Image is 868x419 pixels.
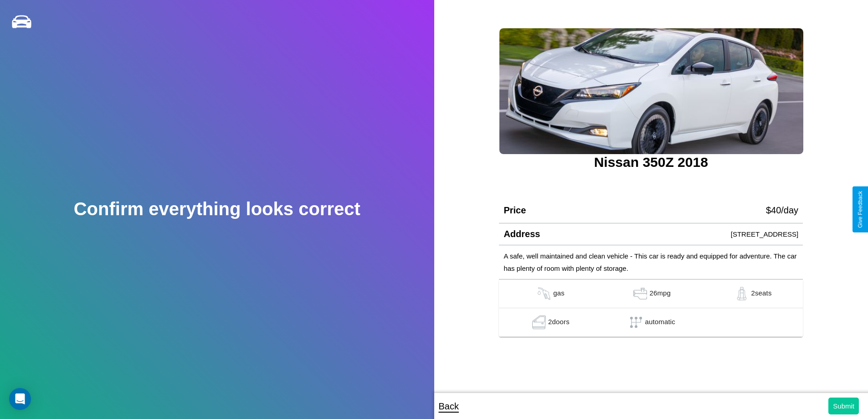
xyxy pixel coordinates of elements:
p: 2 doors [548,316,570,329]
p: A safe, well maintained and clean vehicle - This car is ready and equipped for adventure. The car... [503,250,798,274]
p: 26 mpg [649,287,671,300]
h4: Price [503,205,526,216]
img: gas [631,287,649,300]
p: [STREET_ADDRESS] [731,228,798,240]
h3: Nissan 350Z 2018 [499,155,803,170]
img: gas [733,287,751,300]
img: gas [535,287,553,300]
button: Submit [828,398,859,414]
h4: Address [503,229,540,239]
p: gas [553,287,565,300]
p: Back [439,398,459,414]
p: 2 seats [751,287,771,300]
img: gas [530,316,548,329]
h2: Confirm everything looks correct [74,199,360,219]
p: $ 40 /day [766,202,798,218]
table: simple table [499,279,803,337]
div: Give Feedback [857,191,863,228]
p: automatic [645,316,675,329]
div: Open Intercom Messenger [9,388,31,410]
